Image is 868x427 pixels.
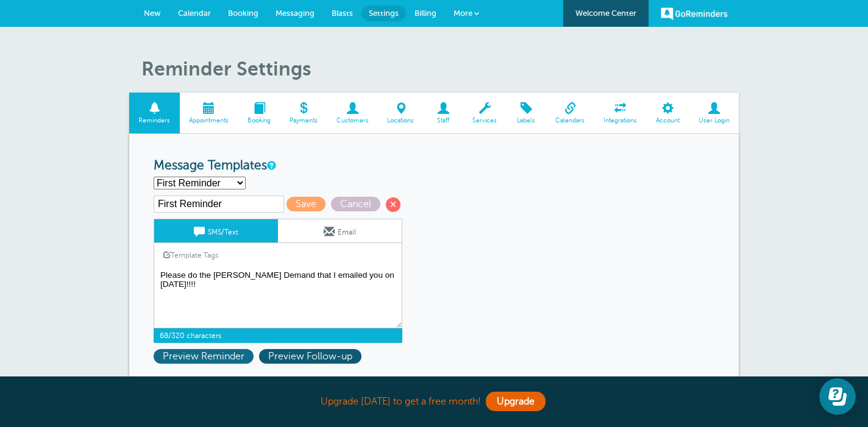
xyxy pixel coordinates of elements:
[154,328,402,343] span: 68/320 characters
[486,392,546,411] a: Upgrade
[141,57,739,80] h1: Reminder Settings
[154,196,284,213] input: Template Name
[267,161,274,169] a: This is the wording for your reminder and follow-up messages. You can create multiple templates i...
[507,93,546,133] a: Labels
[378,93,424,133] a: Locations
[513,117,540,124] span: Labels
[178,9,211,18] span: Calendar
[424,93,463,133] a: Staff
[135,117,174,124] span: Reminders
[819,378,856,415] iframe: Resource center
[454,9,472,18] span: More
[154,158,714,174] h3: Message Templates
[238,93,280,133] a: Booking
[331,199,386,210] a: Cancel
[552,117,588,124] span: Calendars
[695,117,733,124] span: User Login
[154,351,259,362] a: Preview Reminder
[331,197,380,211] span: Cancel
[646,93,689,133] a: Account
[259,349,361,364] span: Preview Follow-up
[652,117,683,124] span: Account
[286,199,331,210] a: Save
[259,351,365,362] a: Preview Follow-up
[244,117,274,124] span: Booking
[154,243,227,267] a: Template Tags
[361,5,406,21] a: Settings
[154,349,254,364] span: Preview Reminder
[369,9,399,18] span: Settings
[469,117,500,124] span: Services
[430,117,457,124] span: Staff
[129,389,739,415] div: Upgrade [DATE] to get a free month!
[228,9,258,18] span: Booking
[414,9,436,18] span: Billing
[333,117,372,124] span: Customers
[280,93,327,133] a: Payments
[463,93,507,133] a: Services
[384,117,418,124] span: Locations
[276,9,315,18] span: Messaging
[286,197,325,211] span: Save
[332,9,353,18] span: Blasts
[154,267,402,328] textarea: Hi {{First Name}}, your appointment with The [PERSON_NAME] Law Firm, LLC has been scheduled for {...
[546,93,594,133] a: Calendars
[186,117,232,124] span: Appointments
[689,93,739,133] a: User Login
[327,93,378,133] a: Customers
[144,9,161,18] span: New
[594,93,647,133] a: Integrations
[278,219,402,242] a: Email
[286,117,321,124] span: Payments
[154,219,278,242] a: SMS/Text
[180,93,238,133] a: Appointments
[600,117,641,124] span: Integrations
